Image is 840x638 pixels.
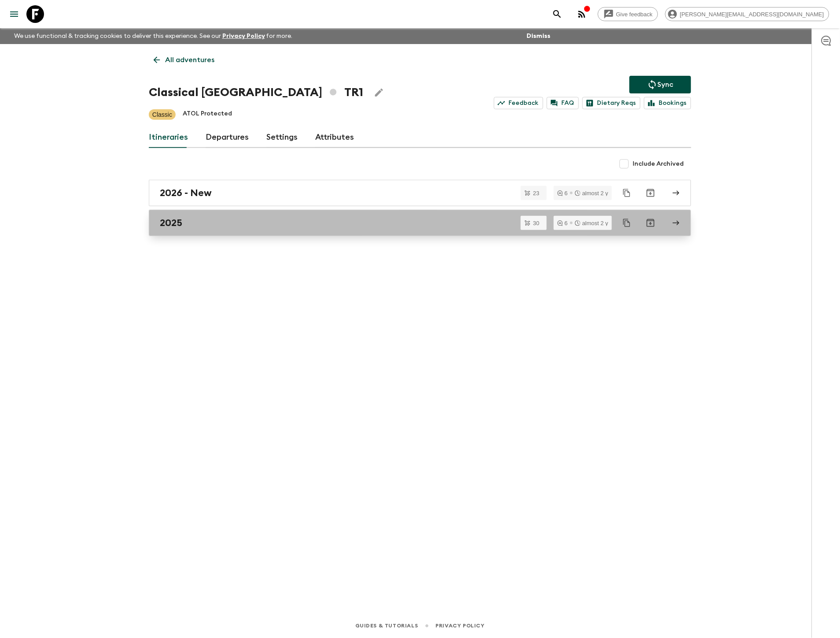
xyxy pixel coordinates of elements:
[11,28,296,44] p: We use functional & tracking cookies to deliver this experience. See our for more.
[633,159,684,168] span: Include Archived
[658,79,674,90] p: Sync
[315,127,354,148] a: Attributes
[582,97,641,109] a: Dietary Reqs
[149,84,363,101] h1: Classical [GEOGRAPHIC_DATA] TR1
[675,11,829,18] span: [PERSON_NAME][EMAIL_ADDRESS][DOMAIN_NAME]
[557,190,568,196] div: 6
[149,127,188,148] a: Itineraries
[549,5,566,23] button: search adventures
[598,7,658,21] a: Give feedback
[644,97,691,109] a: Bookings
[642,184,659,202] button: Archive
[619,185,635,201] button: Duplicate
[547,97,579,109] a: FAQ
[152,110,172,119] p: Classic
[575,190,608,196] div: almost 2 y
[557,220,568,226] div: 6
[370,84,388,101] button: Edit Adventure Title
[266,127,298,148] a: Settings
[160,217,182,229] h2: 2025
[528,220,545,226] span: 30
[160,187,212,199] h2: 2026 - New
[5,5,23,23] button: menu
[665,7,829,21] div: [PERSON_NAME][EMAIL_ADDRESS][DOMAIN_NAME]
[619,215,635,231] button: Duplicate
[149,51,219,69] a: All adventures
[183,109,232,120] p: ATOL Protected
[355,621,418,631] a: Guides & Tutorials
[206,127,249,148] a: Departures
[575,220,608,226] div: almost 2 y
[149,180,691,206] a: 2026 - New
[642,214,659,232] button: Archive
[525,30,553,42] button: Dismiss
[165,55,214,65] p: All adventures
[630,76,691,93] button: Sync adventure departures to the booking engine
[222,33,265,39] a: Privacy Policy
[494,97,543,109] a: Feedback
[436,621,485,631] a: Privacy Policy
[612,11,658,18] span: Give feedback
[149,210,691,236] a: 2025
[528,190,545,196] span: 23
